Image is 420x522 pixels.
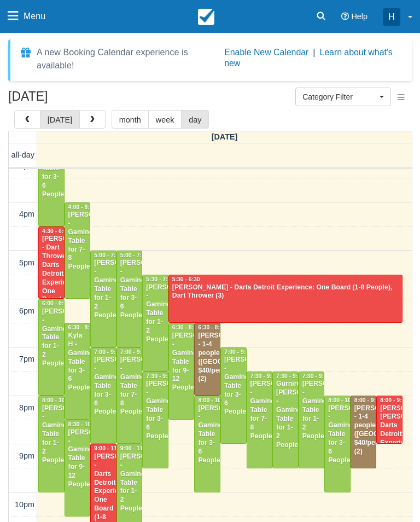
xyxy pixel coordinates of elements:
span: 7:00 - 9:00 [94,349,122,355]
img: checkfront-main-nav-mini-logo.png [198,9,214,25]
div: [PERSON_NAME] - Gaming Table for 3-6 People [224,356,243,416]
a: 7:00 - 9:00[PERSON_NAME] - Gaming Table for 3-6 People [220,347,247,444]
span: 9:00 - 11:00 [120,445,151,451]
span: 5:30 - 7:30 [146,276,174,282]
button: day [181,110,209,129]
span: 6:30 - 8:00 [198,324,226,330]
div: [PERSON_NAME] - Gaming Table for 3-6 People [94,356,113,416]
span: 7:30 - 9:30 [276,373,304,379]
a: 5:30 - 7:30[PERSON_NAME] - Gaming Table for 1-2 People [142,275,168,372]
a: 5:30 - 6:30[PERSON_NAME] - Darts Detroit Experience: One Board (1-8 People), Dart Thrower (3) [168,275,402,323]
div: [PERSON_NAME] [PERSON_NAME], Darts Detroit Experience: One Board (1-8 People) (5) [380,404,399,491]
span: 4pm [19,210,34,218]
div: [PERSON_NAME] - Dart Thrower, Darts Detroit Experience: One Board (1-8 People) (4) [42,235,61,330]
button: [DATE] [40,110,80,129]
div: [PERSON_NAME] - 1-4 people ([GEOGRAPHIC_DATA]) $40/person (2) [354,404,374,456]
div: [PERSON_NAME] - Gaming Table for 3-6 People [42,138,61,199]
a: 8:00 - 10:00[PERSON_NAME] - Gaming Table for 1-2 People [38,396,65,492]
span: 7:30 - 9:30 [146,373,174,379]
a: 7:00 - 9:00[PERSON_NAME] - Gaming Table for 3-6 People [90,347,116,444]
span: 5:00 - 7:00 [94,252,122,258]
span: 4:00 - 6:00 [68,204,96,210]
span: 6:00 - 8:00 [42,300,70,306]
span: 8pm [19,403,34,412]
div: [PERSON_NAME] - Gaming Table for 1-2 People [120,453,139,513]
div: [PERSON_NAME] - Gaming Table for 1-2 People [42,308,61,368]
h2: [DATE] [8,90,147,110]
a: 8:00 - 10:00[PERSON_NAME] - Gaming Table for 3-6 People [324,396,351,492]
span: | [313,48,315,57]
div: H [383,8,400,26]
span: 5:30 - 6:30 [172,276,200,282]
div: [PERSON_NAME] - Gaming Table for 3-6 People [328,404,347,465]
div: [PERSON_NAME] - Gaming Table for 9-12 People [68,428,87,489]
span: [DATE] [212,132,238,141]
span: 9:00 - 11:00 [94,445,125,451]
a: 7:30 - 9:30[PERSON_NAME] - Gaming Table for 3-6 People [142,372,168,468]
a: 4:00 - 6:00[PERSON_NAME] - Gaming Table for 7-8 People [65,202,91,299]
div: Gurnirunjun [PERSON_NAME] - Gaming Table for 1-2 People [276,380,295,449]
a: 8:00 - 9:30[PERSON_NAME] - 1-4 people ([GEOGRAPHIC_DATA]) $40/person (2) [351,396,377,468]
div: [PERSON_NAME] - Gaming Table for 7-8 People [68,211,87,271]
span: 7pm [19,355,34,363]
div: Kyla H - Gaming Table for 3-6 People [68,332,87,392]
span: all-day [11,150,34,159]
a: 7:30 - 9:30[PERSON_NAME] - Gaming Table for 1-2 People [299,372,325,468]
div: [PERSON_NAME] - Gaming Table for 9-12 People [172,332,191,392]
span: Category Filter [302,91,377,102]
a: 7:30 - 9:30[PERSON_NAME] - Gaming Table for 7-8 People [247,372,273,468]
div: [PERSON_NAME] - Gaming Table for 1-2 People [94,259,113,320]
div: [PERSON_NAME] - 1-4 people ([GEOGRAPHIC_DATA]) $40/person (2) [197,332,217,384]
span: 6pm [19,306,34,315]
a: Learn about what's new [224,48,393,68]
span: 8:00 - 9:00 [380,397,408,403]
span: 6:30 - 8:30 [68,324,96,330]
div: [PERSON_NAME] - Darts Detroit Experience: One Board (1-8 People), Dart Thrower (3) [172,283,399,301]
span: 4:30 - 6:00 [42,228,70,234]
span: 6:30 - 8:30 [172,324,200,330]
div: [PERSON_NAME] - Gaming Table for 1-2 People [302,380,322,440]
a: 8:30 - 10:30[PERSON_NAME] - Gaming Table for 9-12 People [65,420,91,517]
div: [PERSON_NAME] - Gaming Table for 3-6 People [145,380,165,440]
a: 5:00 - 7:00[PERSON_NAME] - Gaming Table for 1-2 People [90,251,116,347]
span: 10pm [15,500,34,509]
span: 8:00 - 9:30 [354,397,382,403]
a: 8:00 - 9:00[PERSON_NAME] [PERSON_NAME], Darts Detroit Experience: One Board (1-8 People) (5) [376,396,402,444]
a: [PERSON_NAME] - Gaming Table for 3-6 People [38,130,65,227]
span: 5:00 - 7:00 [120,252,148,258]
a: 4:30 - 6:00[PERSON_NAME] - Dart Thrower, Darts Detroit Experience: One Board (1-8 People) (4) [38,227,65,299]
div: [PERSON_NAME] - Gaming Table for 3-6 People [197,404,217,465]
span: 9pm [19,451,34,460]
a: 6:00 - 8:00[PERSON_NAME] - Gaming Table for 1-2 People [38,299,65,396]
a: 6:30 - 8:30Kyla H - Gaming Table for 3-6 People [65,323,91,420]
button: week [148,110,182,129]
span: 7:00 - 9:00 [224,349,252,355]
span: 7:00 - 9:00 [120,349,148,355]
span: 3pm [19,161,34,170]
span: 5pm [19,258,34,267]
div: [PERSON_NAME] - Gaming Table for 7-8 People [120,356,139,416]
a: 6:30 - 8:00[PERSON_NAME] - 1-4 people ([GEOGRAPHIC_DATA]) $40/person (2) [194,323,220,396]
div: [PERSON_NAME] - Gaming Table for 7-8 People [250,380,270,440]
a: 6:30 - 8:30[PERSON_NAME] - Gaming Table for 9-12 People [168,323,195,420]
button: Enable New Calendar [224,47,308,58]
div: A new Booking Calendar experience is available! [37,46,220,72]
span: 8:00 - 10:00 [328,397,359,403]
span: 8:00 - 10:00 [42,397,73,403]
div: [PERSON_NAME] - Gaming Table for 1-2 People [42,404,61,465]
span: 8:30 - 10:30 [68,421,100,427]
a: 5:00 - 7:00[PERSON_NAME] - Gaming Table for 3-6 People [116,251,143,347]
span: 7:30 - 9:30 [302,373,330,379]
a: 7:00 - 9:00[PERSON_NAME] - Gaming Table for 7-8 People [116,347,143,444]
div: [PERSON_NAME] - Gaming Table for 3-6 People [120,259,139,320]
button: month [112,110,149,129]
div: [PERSON_NAME] - Gaming Table for 1-2 People [145,283,165,344]
span: 7:30 - 9:30 [250,373,278,379]
a: 8:00 - 10:00[PERSON_NAME] - Gaming Table for 3-6 People [194,396,220,492]
button: Category Filter [295,88,391,106]
i: Help [341,13,349,20]
span: Help [351,12,367,21]
a: 7:30 - 9:30Gurnirunjun [PERSON_NAME] - Gaming Table for 1-2 People [272,372,299,468]
span: 8:00 - 10:00 [198,397,229,403]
